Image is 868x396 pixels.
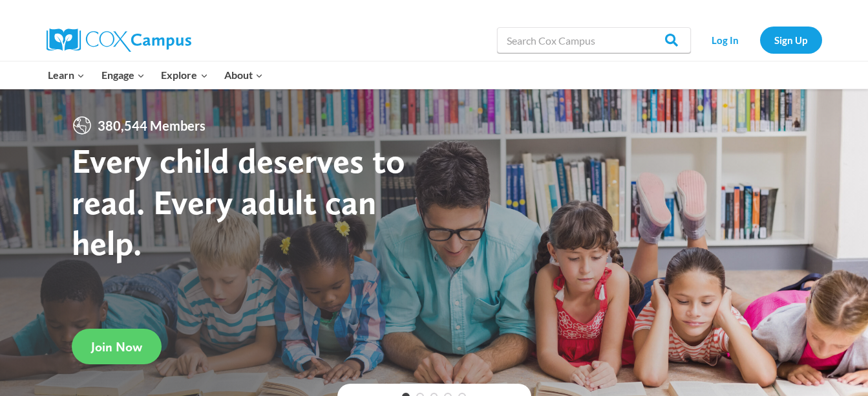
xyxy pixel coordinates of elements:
[697,27,754,53] a: Log In
[91,339,142,355] span: Join Now
[72,140,405,263] strong: Every child deserves to read. Every adult can help.
[101,67,145,83] span: Engage
[497,27,691,53] input: Search Cox Campus
[161,67,207,83] span: Explore
[760,27,822,53] a: Sign Up
[40,61,271,89] nav: Primary Navigation
[72,329,162,364] a: Join Now
[48,67,85,83] span: Learn
[47,28,191,52] img: Cox Campus
[92,115,211,136] span: 380,544 Members
[224,67,263,83] span: About
[697,27,822,53] nav: Secondary Navigation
